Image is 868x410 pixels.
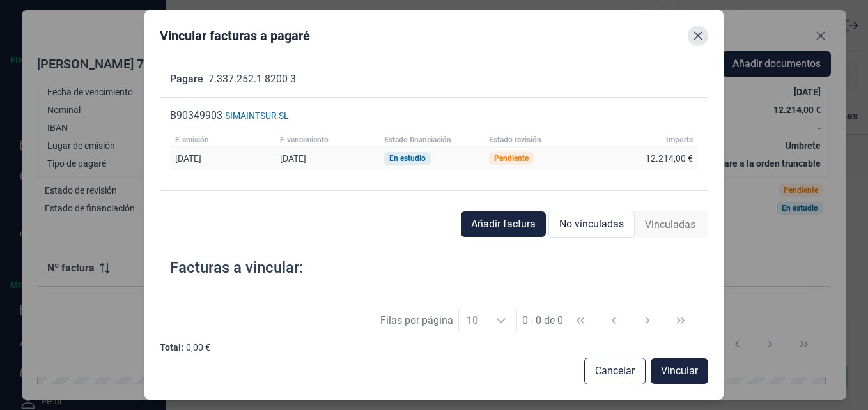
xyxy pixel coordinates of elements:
[280,153,306,163] div: [DATE]
[651,358,708,384] button: Vincular
[471,216,536,232] span: Añadir factura
[646,153,693,163] div: 12.214,00 €
[461,211,546,237] button: Añadir factura
[548,211,635,238] div: No vinculadas
[208,72,296,87] p: 7.337.252.1 8200 3
[666,136,693,144] div: Importe
[499,298,566,314] span: F. vencimiento
[494,155,529,162] div: Pendiente
[397,298,444,314] span: F. emisión
[522,315,563,326] span: 0 - 0 de 0
[225,298,262,314] span: Número
[175,153,201,163] div: [DATE]
[632,305,663,336] button: Next Page
[313,298,348,314] span: Librado
[584,358,646,384] button: Cancelar
[389,155,426,162] div: En estudio
[380,313,453,328] div: Filas por página
[384,136,451,144] div: Estado financiación
[280,136,329,144] div: F. vencimiento
[170,257,303,278] div: Facturas a vincular:
[170,298,185,314] div: All items unselected
[170,108,222,123] p: B90349903
[595,363,635,379] span: Cancelar
[170,72,203,87] p: Pagare
[186,342,210,353] div: 0,00 €
[635,212,706,238] div: Vinculadas
[160,342,183,353] div: Total:
[665,305,696,336] button: Last Page
[160,27,310,45] div: Vincular facturas a pagaré
[489,136,541,144] div: Estado revisión
[559,216,624,232] span: No vinculadas
[175,136,209,144] div: F. emisión
[662,298,698,314] span: Importe
[688,26,708,46] button: Close
[225,110,289,121] div: SIMAINTSUR SL
[486,308,516,333] div: Choose
[661,363,698,379] span: Vincular
[645,217,695,232] span: Vinculadas
[598,305,629,336] button: Previous Page
[565,305,596,336] button: First Page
